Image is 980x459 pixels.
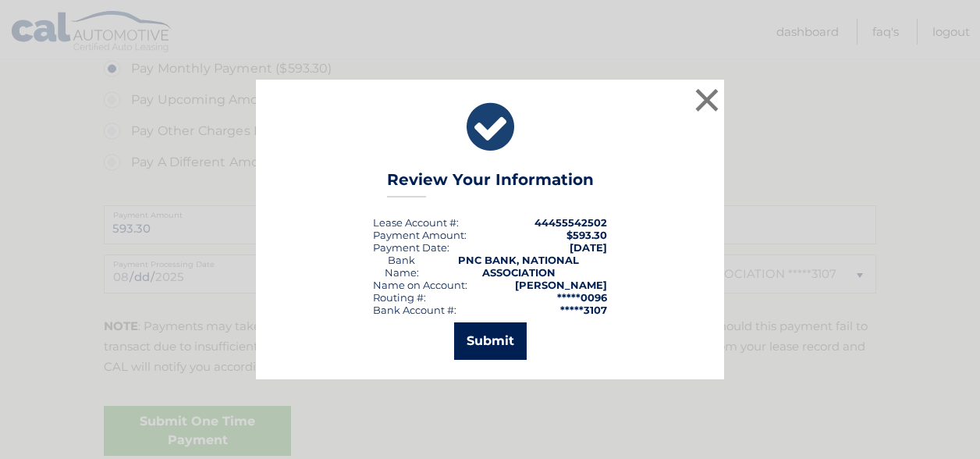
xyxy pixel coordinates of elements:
strong: PNC BANK, NATIONAL ASSOCIATION [458,254,579,279]
h3: Review Your Information [387,170,594,197]
div: Name on Account: [373,279,467,291]
span: Payment Date [373,241,447,254]
div: Lease Account #: [373,216,459,229]
span: [DATE] [570,241,607,254]
div: Bank Account #: [373,304,456,316]
div: Routing #: [373,291,426,304]
strong: [PERSON_NAME] [515,279,607,291]
div: Bank Name: [373,254,430,279]
strong: 44455542502 [534,216,607,229]
span: $593.30 [566,229,607,241]
button: Submit [454,322,527,360]
div: Payment Amount: [373,229,467,241]
div: : [373,241,449,254]
button: × [691,84,723,116]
